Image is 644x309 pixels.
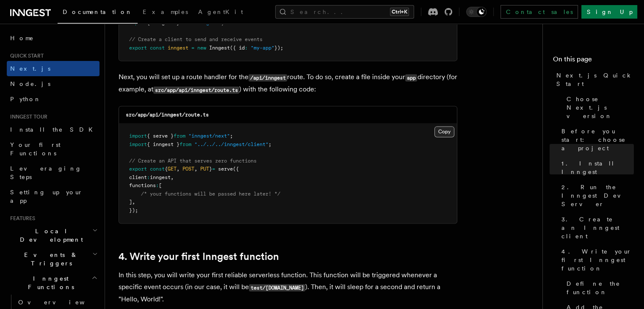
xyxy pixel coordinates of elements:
span: 2. Run the Inngest Dev Server [561,183,634,208]
span: : [245,45,248,51]
span: Documentation [63,8,133,15]
button: Search...Ctrl+K [275,5,414,19]
span: serve [218,166,233,172]
span: 4. Write your first Inngest function [561,247,634,273]
button: Local Development [7,223,100,247]
span: , [177,166,180,172]
span: Setting up your app [10,189,83,204]
span: ({ id [230,45,245,51]
span: new [197,45,206,51]
a: 4. Write your first Inngest function [558,244,634,276]
a: Examples [138,3,193,23]
code: src/app/api/inngest/route.ts [126,112,209,118]
span: ({ [233,166,239,172]
span: Inngest [209,45,230,51]
code: app [405,74,417,81]
a: Install the SDK [7,122,100,137]
span: Local Development [7,227,92,244]
span: client [129,174,147,180]
span: /* your functions will be passed here later! */ [141,191,280,197]
span: Inngest tour [7,113,47,120]
span: { [165,166,168,172]
span: "my-app" [251,45,274,51]
span: from [180,141,191,147]
span: Choose Next.js version [567,95,634,120]
span: // Create a client to send and receive events [129,36,263,42]
span: export [129,166,147,172]
span: 1. Install Inngest [561,159,634,176]
span: GET [168,166,177,172]
span: Inngest Functions [7,274,91,291]
a: Sign Up [581,5,637,19]
span: Node.js [10,80,50,87]
span: } [209,166,212,172]
span: , [132,199,135,205]
span: ; [230,133,233,139]
a: Your first Functions [7,137,100,161]
button: Toggle dark mode [466,7,486,17]
span: inngest [168,45,188,51]
a: 1. Install Inngest [558,156,634,179]
span: Home [10,34,34,42]
span: Leveraging Steps [10,165,82,180]
span: functions [129,182,156,188]
a: Python [7,91,100,107]
a: Choose Next.js version [563,91,634,124]
a: Home [7,30,100,46]
span: ] [129,199,132,205]
span: , [171,174,174,180]
span: Features [7,215,35,222]
kbd: Ctrl+K [390,8,409,16]
span: import [129,133,147,139]
span: = [191,45,194,51]
span: const [150,45,165,51]
a: Next.js [7,61,100,76]
span: AgentKit [198,8,243,15]
a: Contact sales [500,5,578,19]
code: src/app/api/inngest/route.ts [153,86,239,94]
span: Next.js [10,65,50,72]
span: Examples [143,8,188,15]
span: }); [129,207,138,213]
span: : [147,174,150,180]
a: Leveraging Steps [7,161,100,185]
span: , [194,166,197,172]
span: const [150,166,165,172]
span: }); [274,45,283,51]
a: AgentKit [193,3,248,23]
span: 3. Create an Inngest client [561,215,634,240]
a: Before you start: choose a project [558,124,634,156]
code: /api/inngest [249,74,287,81]
span: Overview [18,299,105,306]
span: Install the SDK [10,126,98,133]
span: inngest [150,174,171,180]
span: Your first Functions [10,141,61,157]
span: Next.js Quick Start [556,71,634,88]
a: 4. Write your first Inngest function [119,251,279,262]
span: import [129,141,147,147]
a: Define the function [563,276,634,300]
a: Setting up your app [7,185,100,208]
span: { inngest } [147,141,180,147]
h4: On this page [553,54,634,68]
span: // Create an API that serves zero functions [129,158,257,164]
a: 2. Run the Inngest Dev Server [558,179,634,212]
span: ; [268,141,271,147]
a: Documentation [58,3,138,24]
button: Events & Triggers [7,247,100,271]
button: Copy [434,126,454,137]
span: : [156,182,159,188]
span: = [212,166,215,172]
span: Python [10,96,41,102]
span: "inngest/next" [188,133,230,139]
span: Define the function [567,279,634,296]
span: { serve } [147,133,174,139]
code: test/[DOMAIN_NAME] [249,284,305,291]
button: Inngest Functions [7,271,100,295]
a: 3. Create an Inngest client [558,212,634,244]
span: Before you start: choose a project [561,127,634,152]
a: Node.js [7,76,100,91]
p: Next, you will set up a route handler for the route. To do so, create a file inside your director... [119,71,457,96]
span: from [174,133,185,139]
a: Next.js Quick Start [553,68,634,91]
